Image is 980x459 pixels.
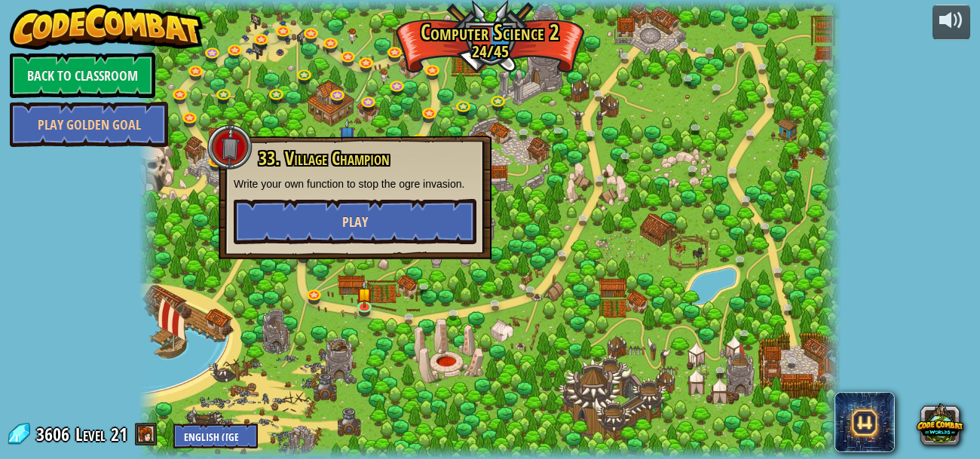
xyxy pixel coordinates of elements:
span: 21 [111,422,127,446]
p: Write your own function to stop the ogre invasion. [234,176,476,191]
img: level-banner-unstarted-subscriber.png [338,118,354,146]
a: Back to Classroom [10,53,155,98]
button: Adjust volume [933,5,970,40]
span: Level [75,422,106,447]
span: 3606 [36,422,74,446]
img: level-banner-started.png [356,280,372,308]
span: 33. Village Champion [259,145,390,171]
button: Play [234,199,476,244]
img: CodeCombat - Learn how to code by playing a game [10,5,203,50]
a: Play Golden Goal [10,102,168,147]
span: Play [342,213,368,231]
